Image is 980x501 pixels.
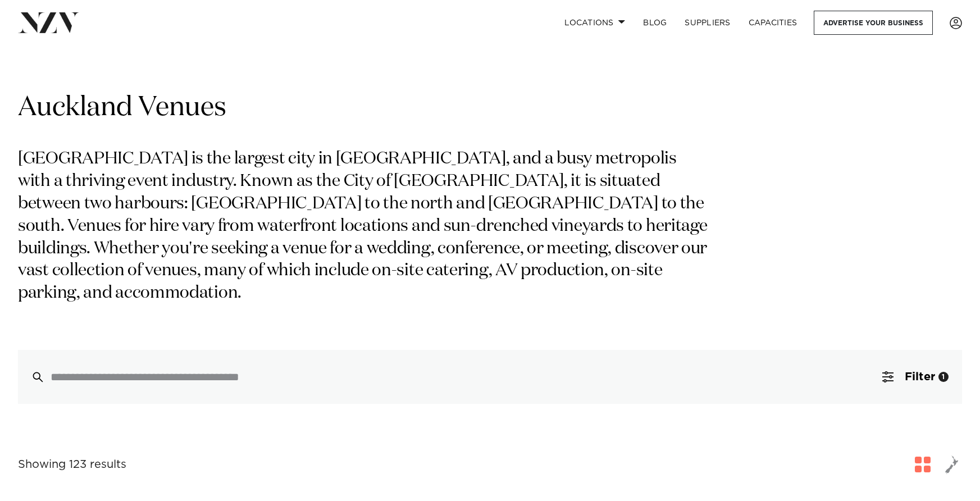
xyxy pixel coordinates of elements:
a: Locations [555,11,634,35]
a: Advertise your business [814,11,933,35]
a: SUPPLIERS [676,11,739,35]
h1: Auckland Venues [18,90,962,126]
a: Capacities [740,11,806,35]
p: [GEOGRAPHIC_DATA] is the largest city in [GEOGRAPHIC_DATA], and a busy metropolis with a thriving... [18,148,712,305]
button: Filter1 [869,350,962,404]
div: 1 [938,372,949,382]
a: BLOG [634,11,676,35]
div: Showing 123 results [18,456,126,473]
span: Filter [905,371,935,382]
img: nzv-logo.png [18,12,79,33]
